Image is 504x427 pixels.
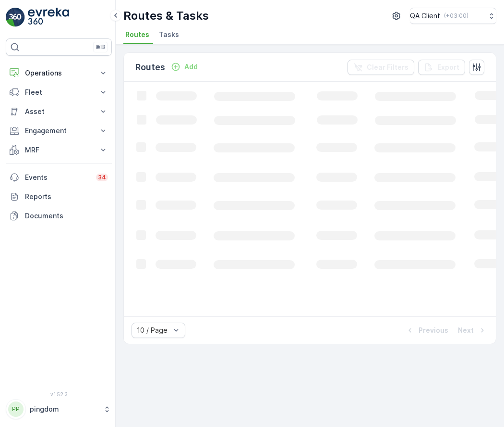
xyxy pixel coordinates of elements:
span: v 1.52.3 [6,391,112,397]
button: Previous [404,325,449,336]
button: Fleet [6,83,112,102]
p: ⌘B [96,43,105,51]
p: Routes [135,61,165,74]
div: PP [8,402,24,417]
a: Documents [6,206,112,226]
span: Routes [125,30,149,39]
button: Next [457,325,488,336]
img: logo [6,8,25,27]
span: Tasks [159,30,179,39]
button: Engagement [6,121,112,140]
a: Reports [6,187,112,206]
button: Asset [6,102,112,121]
button: PPpingdom [6,399,112,419]
p: Reports [25,192,108,201]
p: Documents [25,211,108,221]
p: Asset [25,107,93,116]
p: MRF [25,145,93,155]
button: Clear Filters [348,60,414,75]
img: logo_light-DOdMpM7g.png [28,8,69,27]
button: QA Client(+03:00) [410,8,496,24]
button: Add [167,61,202,73]
p: Previous [419,326,448,335]
p: Add [184,62,198,72]
button: Operations [6,63,112,83]
button: Export [418,60,465,75]
p: Fleet [25,88,93,97]
button: MRF [6,140,112,160]
p: Routes & Tasks [123,8,209,24]
p: Engagement [25,126,93,136]
p: ( +03:00 ) [444,12,468,20]
p: QA Client [410,11,440,21]
p: Next [458,326,474,335]
p: Operations [25,68,93,78]
p: pingdom [30,404,98,414]
p: Events [25,173,90,182]
p: 34 [98,174,106,181]
a: Events34 [6,168,112,187]
p: Export [437,63,459,72]
p: Clear Filters [367,63,408,72]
